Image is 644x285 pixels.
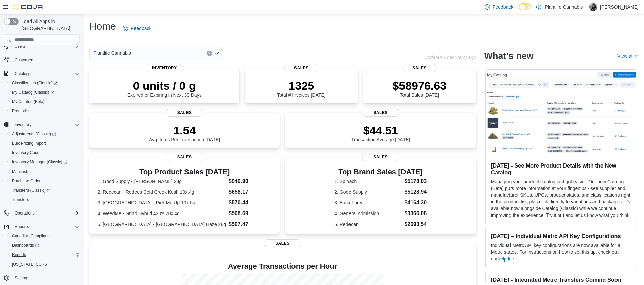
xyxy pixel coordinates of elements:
[9,196,32,204] a: Transfers
[7,129,83,139] a: Adjustments (Classic)
[9,149,80,157] span: Inventory Count
[12,252,26,257] span: Reports
[284,64,318,72] span: Sales
[585,3,587,11] p: |
[9,149,43,157] a: Inventory Count
[9,260,50,268] a: [US_STATE] CCRS
[9,130,59,138] a: Adjustments (Classic)
[12,274,32,282] a: Settings
[166,153,203,161] span: Sales
[12,223,32,231] button: Reports
[491,242,632,262] p: Individual Metrc API key configurations are now available for all Metrc states. For instructions ...
[9,139,80,147] span: Bulk Pricing Import
[15,210,35,216] span: Operations
[131,25,151,32] span: Feedback
[229,188,272,196] dd: $658.17
[491,233,632,239] h3: [DATE] – Individual Metrc API Key Configurations
[9,79,60,87] a: Classification (Classic)
[9,139,49,147] a: Bulk Pricing Import
[12,80,58,86] span: Classification (Classic)
[229,177,272,185] dd: $949.90
[362,153,399,161] span: Sales
[12,209,37,217] button: Operations
[1,69,83,78] button: Catalog
[277,79,325,98] div: Total # Invoices [DATE]
[7,88,83,97] a: My Catalog (Classic)
[7,97,83,106] button: My Catalog (Beta)
[7,167,83,176] button: Manifests
[1,273,83,283] button: Settings
[392,79,446,92] p: $58976.63
[7,106,83,116] button: Promotions
[15,275,29,281] span: Settings
[89,19,116,33] h1: Home
[9,98,47,106] a: My Catalog (Beta)
[1,42,83,51] button: Users
[9,241,80,249] span: Dashboards
[12,99,45,104] span: My Catalog (Beta)
[334,199,401,206] dt: 3. Back Forty
[362,109,399,117] span: Sales
[334,178,401,185] dt: 1. Spinach
[98,168,272,176] h3: Top Product Sales [DATE]
[9,168,32,176] a: Manifests
[9,168,80,176] span: Manifests
[9,107,35,115] a: Promotions
[498,256,514,262] a: help file
[12,56,37,64] a: Customers
[9,232,54,240] a: Canadian Compliance
[12,141,46,146] span: Bulk Pricing Import
[207,51,212,56] button: Clear input
[98,199,226,206] dt: 3. [GEOGRAPHIC_DATA] - Pick Me Up 10x.5g
[229,199,272,207] dd: $570.44
[12,150,41,155] span: Inventory Count
[404,199,427,207] dd: $4164.30
[334,189,401,195] dt: 2. Good Supply
[12,69,80,78] span: Catalog
[127,79,202,92] p: 0 units / 0 g
[7,157,83,167] a: Inventory Manager (Classic)
[98,189,226,195] dt: 2. Redecan - Redees Cold Creek Kush 10x.4g
[9,251,80,259] span: Reports
[127,79,202,98] div: Expired or Expiring in Next 30 Days
[12,159,67,165] span: Inventory Manager (Classic)
[9,158,80,166] span: Inventory Manager (Classic)
[7,78,83,88] a: Classification (Classic)
[12,197,29,202] span: Transfers
[12,243,39,248] span: Dashboards
[93,49,131,57] span: Plantlife Cannabis
[9,251,29,259] a: Reports
[7,195,83,204] button: Transfers
[214,51,219,56] button: Open list of options
[545,3,583,11] p: Plantlife Cannabis
[12,42,28,50] button: Users
[95,262,471,270] h4: Average Transactions per Hour
[424,55,476,60] p: Updated 1 minute(s) ago
[12,169,29,174] span: Manifests
[146,64,183,72] span: Inventory
[15,122,31,127] span: Inventory
[404,177,427,185] dd: $5178.03
[15,44,25,49] span: Users
[98,221,226,228] dt: 5. [GEOGRAPHIC_DATA] - [GEOGRAPHIC_DATA] Haze 28g
[491,276,632,283] h3: [DATE] - Integrated Metrc Transfers Coming Soon
[482,0,516,14] a: Feedback
[9,260,80,268] span: Washington CCRS
[229,209,272,218] dd: $508.69
[149,124,220,137] p: 1.54
[600,3,639,11] p: [PERSON_NAME]
[12,131,56,137] span: Adjustments (Classic)
[589,3,597,11] div: Vanessa Brown
[7,231,83,241] button: Canadian Compliance
[277,79,325,92] p: 1325
[120,21,154,35] a: Feedback
[264,239,301,247] span: Sales
[404,188,427,196] dd: $5128.94
[617,53,639,59] a: View allExternal link
[1,222,83,231] button: Reports
[9,158,70,166] a: Inventory Manager (Classic)
[1,208,83,218] button: Operations
[9,232,80,240] span: Canadian Compliance
[635,55,639,59] svg: External link
[7,139,83,148] button: Bulk Pricing Import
